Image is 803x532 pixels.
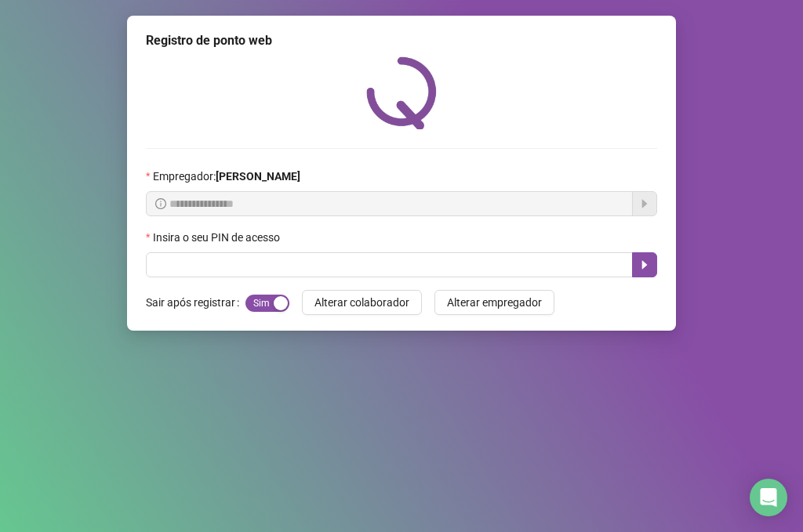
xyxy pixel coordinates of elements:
div: Open Intercom Messenger [750,479,787,516]
span: Alterar colaborador [314,294,409,311]
button: Alterar colaborador [302,290,422,315]
span: caret-right [638,259,651,271]
span: Alterar empregador [447,294,542,311]
img: QRPoint [366,56,437,129]
button: Alterar empregador [434,290,554,315]
strong: [PERSON_NAME] [216,170,300,183]
span: Empregador : [153,168,300,185]
label: Insira o seu PIN de acesso [146,229,290,246]
span: info-circle [155,198,166,209]
label: Sair após registrar [146,290,245,315]
div: Registro de ponto web [146,31,657,50]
